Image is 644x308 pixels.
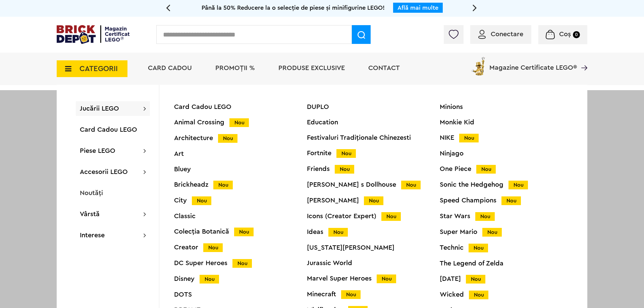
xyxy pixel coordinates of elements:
span: Coș [559,31,571,38]
a: PROMOȚII % [215,65,255,71]
span: CATEGORII [79,65,118,72]
a: Card Cadou [148,65,192,71]
span: Magazine Certificate LEGO® [489,56,577,71]
a: Magazine Certificate LEGO® [577,56,587,62]
span: Până la 50% Reducere la o selecție de piese și minifigurine LEGO! [202,5,385,11]
a: Contact [368,65,400,71]
a: Află mai multe [397,5,438,11]
small: 0 [573,31,580,38]
span: Conectare [491,31,523,38]
a: Conectare [478,31,523,38]
a: Produse exclusive [278,65,345,71]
